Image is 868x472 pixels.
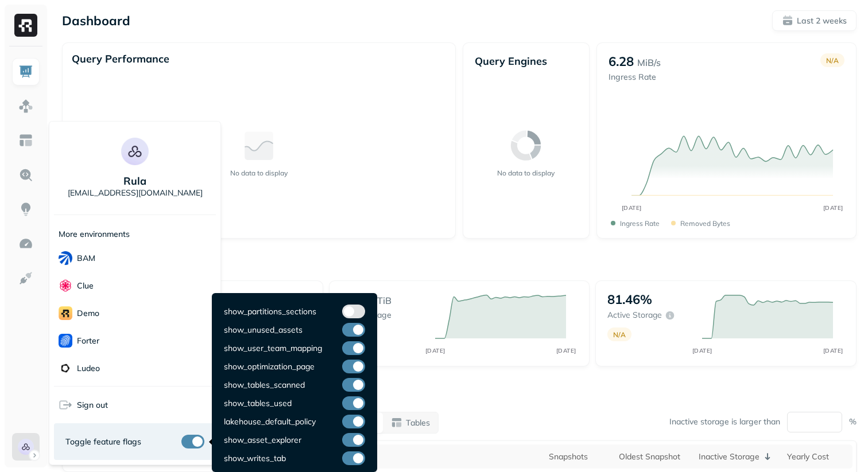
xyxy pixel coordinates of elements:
[224,416,316,427] p: lakehouse_default_policy
[59,279,72,292] img: Clue
[121,138,149,165] img: Rula
[59,229,130,240] p: More environments
[224,343,322,354] p: show_user_team_mapping
[59,334,72,348] img: Forter
[65,436,141,447] span: Toggle feature flags
[77,400,108,411] span: Sign out
[224,361,315,372] p: show_optimization_page
[77,363,100,374] p: Ludeo
[77,336,99,346] p: Forter
[77,308,99,319] p: demo
[59,306,72,320] img: demo
[68,188,203,198] p: [EMAIL_ADDRESS][DOMAIN_NAME]
[224,306,316,317] p: show_partitions_sections
[77,280,94,291] p: Clue
[224,380,305,391] p: show_tables_scanned
[59,361,72,375] img: Ludeo
[123,174,146,188] p: Rula
[59,251,72,265] img: BAM
[77,253,95,264] p: BAM
[224,398,292,409] p: show_tables_used
[224,453,286,464] p: show_writes_tab
[224,435,301,446] p: show_asset_explorer
[224,325,303,336] p: show_unused_assets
